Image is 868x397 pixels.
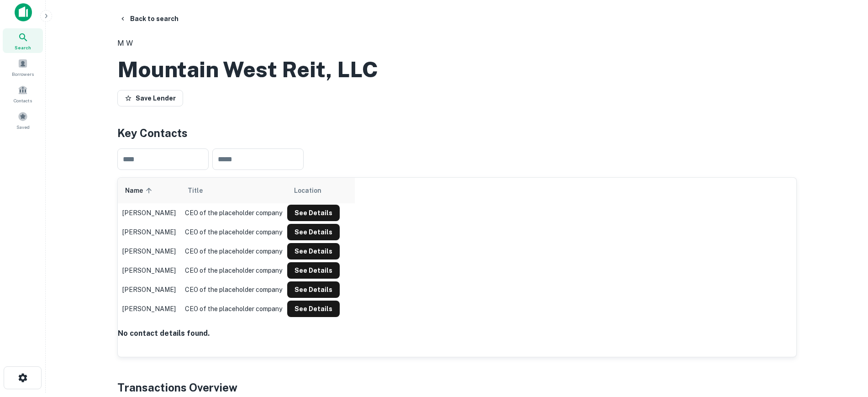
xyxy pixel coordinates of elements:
[117,125,797,141] h4: Key Contacts
[287,224,340,240] button: See Details
[12,70,34,78] span: Borrowers
[118,299,180,318] td: [PERSON_NAME]
[118,280,180,299] td: [PERSON_NAME]
[15,3,32,21] img: capitalize-icon.png
[3,55,43,79] a: Borrowers
[117,56,378,83] h2: Mountain West Reit, LLC
[822,324,868,368] iframe: Chat Widget
[287,243,340,259] button: See Details
[117,38,797,49] p: M W
[287,262,340,279] button: See Details
[188,185,215,196] span: Title
[14,97,32,104] span: Contacts
[118,222,180,242] td: [PERSON_NAME]
[118,261,180,280] td: [PERSON_NAME]
[118,328,796,339] h4: No contact details found.
[287,281,340,298] button: See Details
[118,178,796,349] div: scrollable content
[3,108,43,132] a: Saved
[3,28,43,53] a: Search
[180,222,287,242] td: CEO of the placeholder company
[180,280,287,299] td: CEO of the placeholder company
[180,299,287,318] td: CEO of the placeholder company
[117,90,183,106] button: Save Lender
[180,261,287,280] td: CEO of the placeholder company
[180,242,287,261] td: CEO of the placeholder company
[118,178,180,203] th: Name
[16,123,30,131] span: Saved
[294,185,321,196] span: Location
[125,185,155,196] span: Name
[117,379,237,396] h4: Transactions Overview
[116,11,182,27] button: Back to search
[287,205,340,221] button: See Details
[118,203,180,222] td: [PERSON_NAME]
[15,44,31,51] span: Search
[180,203,287,222] td: CEO of the placeholder company
[287,301,340,317] button: See Details
[180,178,287,203] th: Title
[287,178,340,203] th: Location
[118,242,180,261] td: [PERSON_NAME]
[3,81,43,106] a: Contacts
